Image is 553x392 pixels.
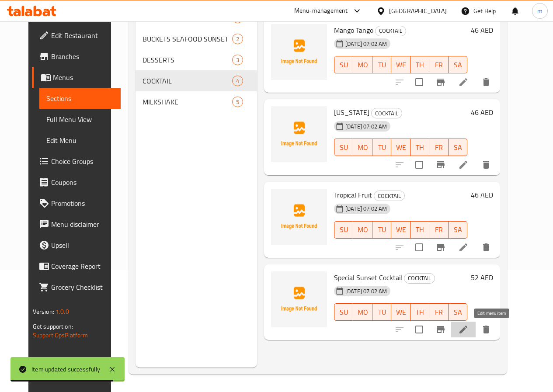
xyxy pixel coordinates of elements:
[31,364,100,374] div: Item updated successfully
[389,6,447,16] div: [GEOGRAPHIC_DATA]
[51,219,114,229] span: Menu disclaimer
[33,330,88,341] a: Support.OpsPlatform
[233,56,243,64] span: 3
[410,156,428,174] span: Select to update
[338,59,350,71] span: SU
[334,188,372,201] span: Tropical Fruit
[271,271,327,327] img: Special Sunset Cocktail
[357,59,369,71] span: MO
[449,139,467,156] button: SA
[51,177,114,187] span: Coupons
[51,261,114,271] span: Coverage Report
[410,139,429,156] button: TH
[338,223,350,236] span: SU
[39,88,121,109] a: Sections
[51,30,114,41] span: Edit Restaurant
[471,271,493,284] h6: 52 AED
[338,141,350,154] span: SU
[410,303,429,321] button: TH
[414,223,426,236] span: TH
[32,67,121,88] a: Menus
[410,238,428,257] span: Select to update
[32,256,121,277] a: Coverage Report
[338,306,350,319] span: SU
[334,24,373,37] span: Mango Tango
[32,172,121,193] a: Coupons
[391,221,410,239] button: WE
[429,303,448,321] button: FR
[449,303,467,321] button: SA
[471,189,493,201] h6: 46 AED
[395,59,407,71] span: WE
[430,319,451,340] button: Branch-specific-item
[376,59,388,71] span: TU
[452,141,464,154] span: SA
[334,106,369,119] span: [US_STATE]
[136,49,257,70] div: DESSERTS3
[376,141,388,154] span: TU
[294,6,348,16] div: Menu-management
[51,156,114,167] span: Choice Groups
[410,73,428,91] span: Select to update
[136,91,257,112] div: MILKSHAKE5
[372,221,391,239] button: TU
[476,319,497,340] button: delete
[433,223,445,236] span: FR
[232,97,243,107] div: items
[395,223,407,236] span: WE
[433,306,445,319] span: FR
[449,221,467,239] button: SA
[433,141,445,154] span: FR
[404,273,435,283] span: COCKTAIL
[404,273,435,284] div: COCKTAIL
[429,221,448,239] button: FR
[51,282,114,292] span: Grocery Checklist
[471,106,493,118] h6: 46 AED
[374,191,404,201] span: COCKTAIL
[433,59,445,71] span: FR
[391,139,410,156] button: WE
[334,139,353,156] button: SU
[232,34,243,44] div: items
[357,141,369,154] span: MO
[375,26,406,36] div: COCKTAIL
[376,223,388,236] span: TU
[51,51,114,62] span: Branches
[429,139,448,156] button: FR
[342,122,390,131] span: [DATE] 07:02 AM
[395,306,407,319] span: WE
[51,240,114,250] span: Upsell
[410,221,429,239] button: TH
[357,223,369,236] span: MO
[46,93,114,104] span: Sections
[342,40,390,48] span: [DATE] 07:02 AM
[414,59,426,71] span: TH
[46,114,114,125] span: Full Menu View
[32,235,121,256] a: Upsell
[51,198,114,208] span: Promotions
[353,139,372,156] button: MO
[376,306,388,319] span: TU
[353,56,372,73] button: MO
[342,205,390,213] span: [DATE] 07:02 AM
[32,193,121,214] a: Promotions
[353,221,372,239] button: MO
[471,24,493,36] h6: 46 AED
[271,189,327,245] img: Tropical Fruit
[452,223,464,236] span: SA
[46,135,114,146] span: Edit Menu
[143,76,232,86] span: COCKTAIL
[342,287,390,295] span: [DATE] 07:02 AM
[143,97,232,107] span: MILKSHAKE
[452,306,464,319] span: SA
[53,72,114,83] span: Menus
[353,303,372,321] button: MO
[32,25,121,46] a: Edit Restaurant
[476,72,497,93] button: delete
[430,72,451,93] button: Branch-specific-item
[410,320,428,339] span: Select to update
[33,321,73,332] span: Get support on:
[136,70,257,91] div: COCKTAIL4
